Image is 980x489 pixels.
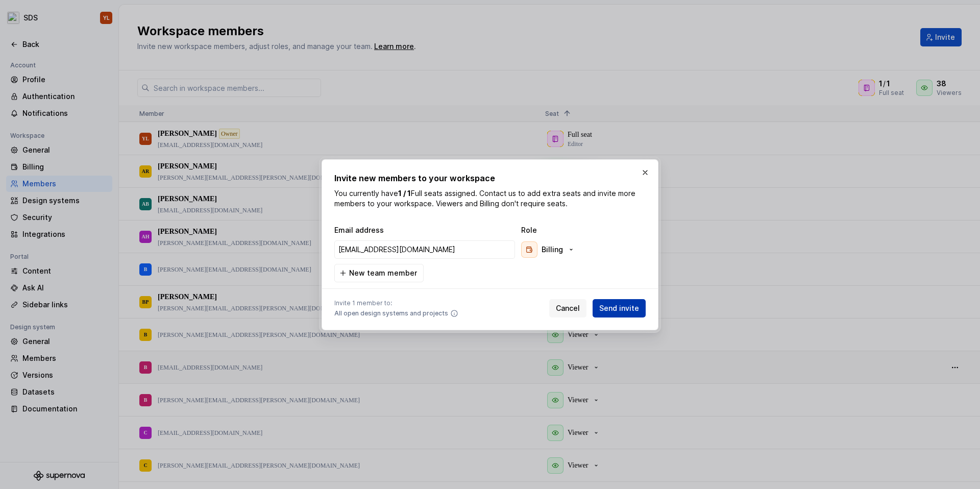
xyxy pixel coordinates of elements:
[542,244,563,255] p: Billing
[599,303,639,313] span: Send invite
[556,303,580,313] span: Cancel
[349,268,417,278] span: New team member
[519,239,579,260] button: Billing
[549,299,586,317] button: Cancel
[334,264,424,282] button: New team member
[334,299,458,307] span: Invite 1 member to:
[521,225,623,235] span: Role
[334,172,646,184] h2: Invite new members to your workspace
[593,299,646,317] button: Send invite
[334,188,646,209] p: You currently have Full seats assigned. Contact us to add extra seats and invite more members to ...
[398,189,411,198] b: 1 / 1
[334,309,448,317] span: All open design systems and projects
[334,225,517,235] span: Email address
